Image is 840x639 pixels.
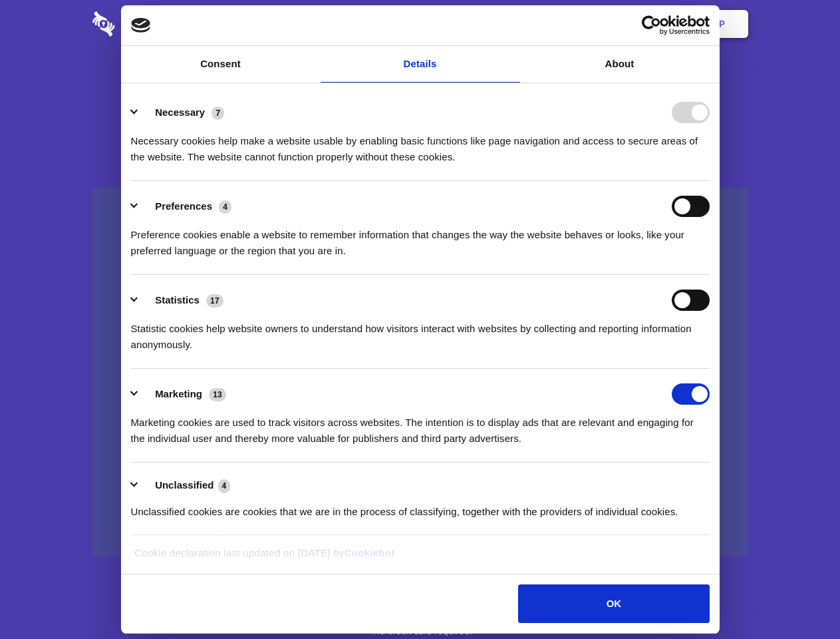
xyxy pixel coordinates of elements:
span: 4 [218,479,231,493]
h1: Eliminate Slack Data Loss. [92,60,748,108]
a: Details [321,46,520,83]
button: Unclassified (4) [131,477,239,494]
span: 17 [206,294,223,308]
a: Consent [121,46,321,83]
div: Cookie declaration last updated on [DATE] by [124,545,716,571]
a: Wistia video thumbnail [92,188,748,557]
div: Statistic cookies help website owners to understand how visitors interact with websites by collec... [131,311,710,353]
h4: Auto-redaction of sensitive data, encrypted data sharing and self-destructing private chats. Shar... [92,121,748,165]
label: Preferences [155,200,212,212]
button: Preferences (4) [131,196,240,217]
div: Unclassified cookies are cookies that we are in the process of classifying, together with the pro... [131,494,710,520]
a: Login [603,3,661,45]
span: 13 [209,388,226,401]
a: Cookiebot [345,547,395,558]
a: Usercentrics Cookiebot - opens in a new window [593,15,710,35]
img: logo-wordmark-white-trans-d4663122ce5f474addd5e946df7df03e33cb6a1c49d2221995e7729f52c070b2.svg [92,11,206,37]
a: Contact [539,3,601,45]
label: Necessary [155,106,205,118]
a: Pricing [390,3,448,45]
img: logo [131,18,151,33]
span: 4 [219,200,231,214]
button: OK [518,584,709,623]
button: Statistics (17) [131,290,232,311]
button: Marketing (13) [131,383,235,405]
div: Preference cookies enable a website to remember information that changes the way the website beha... [131,217,710,259]
a: About [520,46,720,83]
span: 7 [211,106,224,120]
label: Statistics [155,294,200,306]
button: Necessary (7) [131,102,233,123]
label: Marketing [155,388,202,399]
div: Marketing cookies are used to track visitors across websites. The intention is to display ads tha... [131,405,710,447]
iframe: Drift Widget Chat Controller [773,572,824,623]
div: Necessary cookies help make a website usable by enabling basic functions like page navigation and... [131,123,710,165]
